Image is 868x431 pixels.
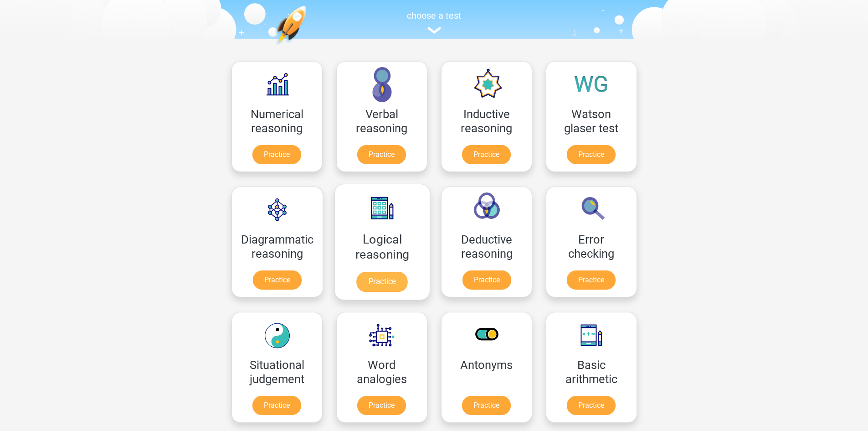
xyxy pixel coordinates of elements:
h5: choose a test [225,10,644,21]
a: Practice [253,270,302,290]
a: Practice [462,396,511,415]
img: assessment [427,27,441,34]
a: Practice [567,396,616,415]
a: Practice [567,145,616,164]
a: Practice [462,145,511,164]
a: Practice [252,396,301,415]
a: Practice [252,145,301,164]
a: Practice [357,396,406,415]
a: Practice [567,270,616,290]
img: practice [275,5,342,88]
a: Practice [356,272,407,292]
a: Practice [462,270,511,290]
a: Practice [357,145,406,164]
a: choose a test [225,10,644,34]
